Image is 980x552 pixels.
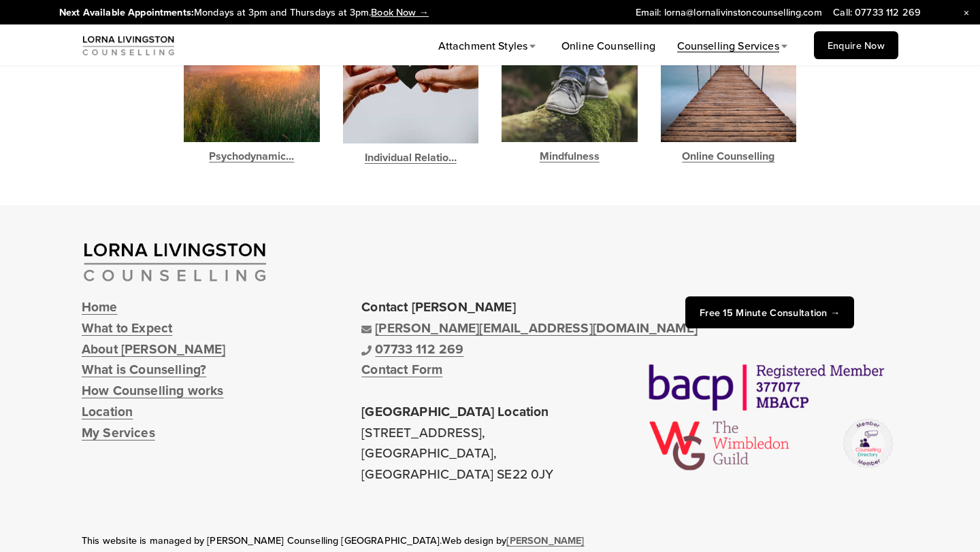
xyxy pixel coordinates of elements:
[82,534,898,547] p: This website is managed by [PERSON_NAME] Counselling [GEOGRAPHIC_DATA]. Web design by
[82,33,176,57] img: Counsellor Lorna Livingston: Counselling London
[184,7,320,143] a: Psychodynamic...
[506,534,584,547] a: [PERSON_NAME]
[677,37,791,55] a: folder dropdown
[371,5,429,19] a: Book Now →
[343,149,479,167] a: Individual Relatio…
[82,380,223,401] a: How Counselling works
[361,359,442,380] a: Contact Form
[361,297,515,316] strong: Contact [PERSON_NAME]
[677,38,779,53] span: Counselling Services
[361,317,698,339] a: [PERSON_NAME][EMAIL_ADDRESS][DOMAIN_NAME]
[502,148,638,166] a: Mindfulness
[82,359,206,380] a: What is Counselling?
[661,148,797,166] a: Online Counselling
[82,317,172,339] a: What to Expect
[685,296,854,328] a: Free 15 Minute Consultation →
[82,339,225,360] a: About [PERSON_NAME]
[82,401,133,422] a: Location
[82,296,118,317] a: Home
[361,402,549,421] strong: [GEOGRAPHIC_DATA] Location
[438,37,540,55] a: folder dropdown
[561,37,655,55] a: Online Counselling
[661,7,797,143] a: Online Counselling
[82,422,155,443] a: My Services
[361,339,463,360] a: 07733 112 269
[438,38,528,53] span: Attachment Styles
[814,31,898,59] a: Enquire Now
[361,296,618,484] p: [STREET_ADDRESS], [GEOGRAPHIC_DATA], [GEOGRAPHIC_DATA] SE22 0JY
[502,7,638,143] a: Mindfulness
[184,148,320,166] a: Psychodynamic...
